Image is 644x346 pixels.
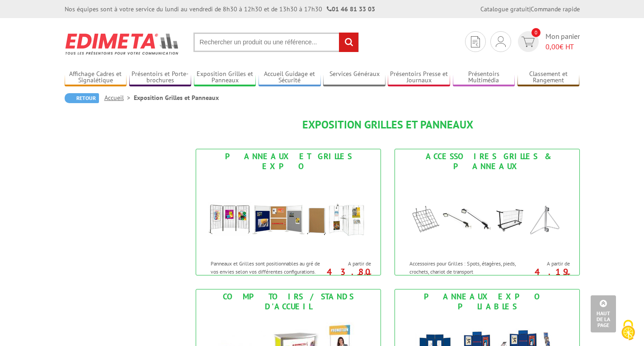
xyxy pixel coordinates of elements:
[471,36,480,47] img: devis rapide
[193,33,359,52] input: Rechercher un produit ou une référence...
[545,31,580,52] span: Mon panier
[516,31,580,52] a: devis rapide 0 Mon panier 0,00€ HT
[323,70,385,85] a: Services Généraux
[545,42,580,52] span: € HT
[453,70,515,85] a: Présentoirs Multimédia
[104,94,134,102] a: Accueil
[480,5,580,14] div: |
[198,152,378,171] div: Panneaux et Grilles Expo
[211,260,323,275] p: Panneaux et Grilles sont positionnables au gré de vos envies selon vos différentes configurations.
[563,272,570,280] sup: HT
[65,27,180,61] img: Edimeta
[617,319,639,341] img: Cookies (fenêtre modale)
[364,272,371,280] sup: HT
[339,33,358,52] input: rechercher
[65,70,127,85] a: Affichage Cadres et Signalétique
[404,174,571,255] img: Accessoires Grilles & Panneaux
[480,5,529,13] a: Catalogue gratuit
[65,5,375,14] div: Nos équipes sont à votre service du lundi au vendredi de 8h30 à 12h30 et de 13h30 à 17h30
[320,269,371,280] p: 43.80 €
[496,36,506,47] img: devis rapide
[196,119,580,131] h1: Exposition Grilles et Panneaux
[409,260,522,275] p: Accessoires pour Grilles : Spots, étagères, pieds, crochets, chariot de transport
[545,42,559,51] span: 0,00
[194,70,256,85] a: Exposition Grilles et Panneaux
[196,149,381,275] a: Panneaux et Grilles Expo Panneaux et Grilles Expo Panneaux et Grilles sont positionnables au gré ...
[612,315,644,346] button: Cookies (fenêtre modale)
[591,295,616,332] a: Haut de la page
[531,28,541,37] span: 0
[129,70,192,85] a: Présentoirs et Porte-brochures
[388,70,450,85] a: Présentoirs Presse et Journaux
[65,93,99,103] a: Retour
[397,292,577,312] div: Panneaux Expo pliables
[259,70,321,85] a: Accueil Guidage et Sécurité
[395,149,580,275] a: Accessoires Grilles & Panneaux Accessoires Grilles & Panneaux Accessoires pour Grilles : Spots, é...
[522,37,535,47] img: devis rapide
[198,292,378,312] div: Comptoirs / Stands d'accueil
[327,5,375,13] strong: 01 46 81 33 03
[531,5,580,13] a: Commande rapide
[134,93,219,102] li: Exposition Grilles et Panneaux
[397,152,577,171] div: Accessoires Grilles & Panneaux
[519,269,570,280] p: 4.19 €
[205,174,372,255] img: Panneaux et Grilles Expo
[325,260,371,267] span: A partir de
[517,70,580,85] a: Classement et Rangement
[524,260,570,267] span: A partir de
